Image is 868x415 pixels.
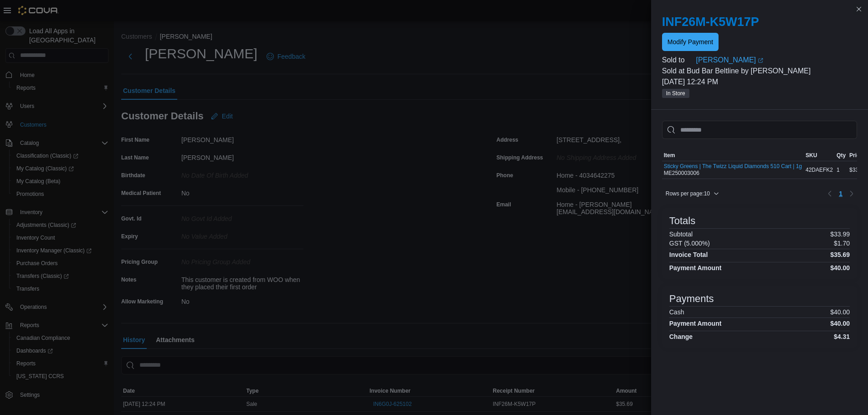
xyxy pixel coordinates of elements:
h3: Totals [669,215,695,226]
a: [PERSON_NAME]External link [696,55,857,66]
span: SKU [806,152,817,159]
h6: Subtotal [669,231,693,238]
h4: Payment Amount [669,264,722,272]
span: 42DAEFK2 [806,166,833,174]
span: Modify Payment [668,37,713,46]
span: In Store [666,89,685,97]
input: This is a search bar. As you type, the results lower in the page will automatically filter. [662,121,857,139]
button: Price [847,150,868,161]
span: 1 [839,189,842,198]
button: Modify Payment [662,33,719,51]
button: Sticky Greens | The Twizz Liquid Diamonds 510 Cart | 1g [664,163,802,169]
svg: External link [758,58,763,63]
button: SKU [804,150,835,161]
button: Rows per page:10 [662,188,723,199]
button: Item [662,150,804,161]
span: In Store [662,89,689,98]
h4: $35.69 [830,251,850,258]
h4: Payment Amount [669,320,722,327]
p: $1.70 [834,240,850,247]
h4: $40.00 [830,320,850,327]
p: [DATE] 12:24 PM [662,77,857,87]
button: Page 1 of 1 [835,186,846,201]
button: Previous page [824,188,835,199]
h4: Change [669,333,693,340]
h4: $4.31 [834,333,850,340]
ul: Pagination for table: MemoryTable from EuiInMemoryTable [835,186,846,201]
span: Rows per page : 10 [666,190,710,197]
button: Qty [835,150,847,161]
nav: Pagination for table: MemoryTable from EuiInMemoryTable [824,186,857,201]
h2: INF26M-K5W17P [662,15,857,29]
button: Close this dialog [853,4,864,15]
p: $33.99 [830,231,850,238]
h3: Payments [669,293,714,304]
div: $33.99 [847,164,868,175]
div: ME250003006 [664,163,802,177]
p: $40.00 [830,308,850,316]
span: Price [849,152,863,159]
h6: Cash [669,308,684,316]
h4: Invoice Total [669,251,708,258]
button: Next page [846,188,857,199]
p: Sold at Bud Bar Beltline by [PERSON_NAME] [662,66,857,77]
h6: GST (5.000%) [669,240,710,247]
span: Item [664,152,675,159]
span: Qty [837,152,846,159]
div: Sold to [662,55,694,66]
div: 1 [835,164,847,175]
h4: $40.00 [830,264,850,272]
